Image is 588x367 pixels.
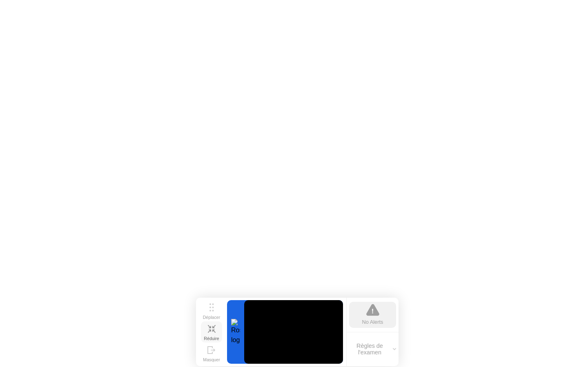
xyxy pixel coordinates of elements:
button: Masquer [201,343,222,364]
div: No Alerts [362,318,383,326]
div: Masquer [203,357,220,362]
button: Déplacer [201,300,222,321]
button: Réduire [201,321,222,343]
button: Règles de l'examen [347,342,399,356]
div: Déplacer [203,315,220,320]
div: Réduire [204,336,219,341]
